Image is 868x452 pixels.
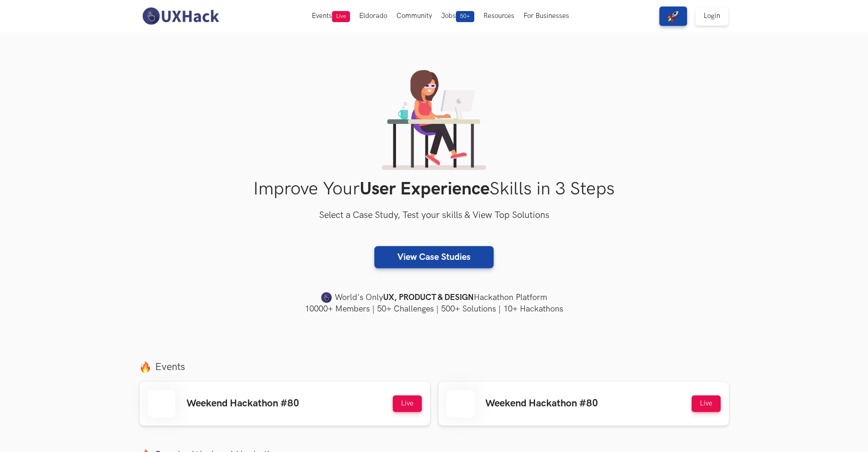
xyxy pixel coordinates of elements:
[140,6,221,26] img: UXHack-logo.png
[695,6,728,26] a: Login
[140,178,729,200] h1: Improve Your Skills in 3 Steps
[321,292,332,304] img: uxhack-favicon-image.png
[140,291,729,304] h4: World's Only Hackathon Platform
[186,398,299,410] h3: Weekend Hackathon #80
[374,246,494,268] a: View Case Studies
[456,11,474,22] span: 50+
[438,382,729,426] a: Weekend Hackathon #80 Live
[140,361,151,373] img: fire.png
[382,70,486,170] img: lady working on laptop
[485,398,598,410] h3: Weekend Hackathon #80
[140,382,430,426] a: Weekend Hackathon #80 Live
[140,208,729,223] h3: Select a Case Study, Test your skills & View Top Solutions
[692,395,721,412] button: Live
[140,303,729,315] h4: 10000+ Members | 50+ Challenges | 500+ Solutions | 10+ Hackathons
[383,291,474,304] strong: UX, PRODUCT & DESIGN
[332,11,350,22] span: Live
[140,361,729,373] label: Events
[668,11,679,22] img: rocket
[393,395,422,412] button: Live
[360,178,489,200] strong: User Experience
